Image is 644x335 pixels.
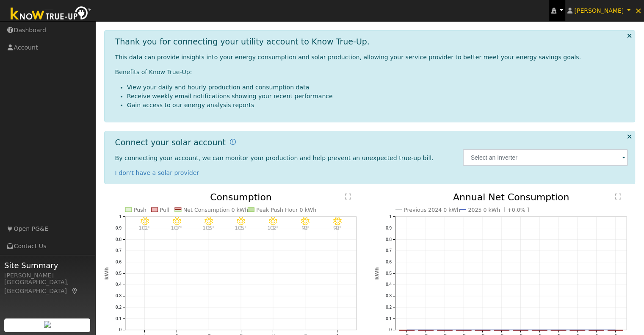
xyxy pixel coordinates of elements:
[265,226,280,230] p: 102°
[494,330,509,331] rect: onclick=""
[233,226,248,230] p: 105°
[140,217,149,226] i: 8/21 - MostlyClear
[4,278,91,296] div: [GEOGRAPHIC_DATA], [GEOGRAPHIC_DATA]
[513,330,528,331] rect: onclick=""
[119,328,122,332] text: 0
[115,54,581,61] span: This data can provide insights into your energy consumption and solar production, allowing your s...
[116,282,122,287] text: 0.4
[134,207,146,213] text: Push
[119,214,122,219] text: 1
[256,207,316,213] text: Peak Push Hour 0 kWh
[519,329,522,332] circle: onclick=""
[614,329,617,332] circle: onclick=""
[104,267,110,280] text: kWh
[116,271,122,276] text: 0.5
[115,68,628,77] p: Benefits of Know True-Up:
[116,294,122,299] text: 0.3
[169,226,184,230] p: 107°
[116,305,122,310] text: 0.2
[127,83,628,92] li: View your daily and hourly production and consumption data
[462,329,465,332] circle: onclick=""
[237,217,245,226] i: 8/24 - Clear
[456,330,471,331] rect: onclick=""
[424,329,427,332] circle: onclick=""
[330,226,345,230] p: 98°
[538,329,541,332] circle: onclick=""
[210,192,272,202] text: Consumption
[608,330,623,331] rect: onclick=""
[532,330,547,331] rect: onclick=""
[463,149,628,166] input: Select an Inverter
[127,101,628,110] li: Gain access to our energy analysis reports
[418,330,433,331] rect: onclick=""
[115,155,434,161] span: By connecting your account, we can monitor your production and help prevent an unexpected true-up...
[405,329,408,332] circle: onclick=""
[468,207,529,213] text: 2025 0 kWh [ +0.0% ]
[551,330,566,331] rect: onclick=""
[386,282,392,287] text: 0.4
[437,330,452,331] rect: onclick=""
[115,138,226,147] h1: Connect your solar account
[389,214,392,219] text: 1
[269,217,277,226] i: 8/25 - Clear
[576,329,579,332] circle: onclick=""
[116,260,122,264] text: 0.6
[160,207,169,213] text: Pull
[4,260,91,271] span: Site Summary
[500,329,503,332] circle: onclick=""
[386,237,392,242] text: 0.8
[116,226,122,230] text: 0.9
[333,217,342,226] i: 8/27 - Clear
[404,207,460,213] text: Previous 2024 0 kWh
[475,330,490,331] rect: onclick=""
[44,321,51,328] img: retrieve
[374,267,380,280] text: kWh
[298,226,312,230] p: 98°
[386,305,392,310] text: 0.2
[389,328,392,332] text: 0
[71,288,79,294] a: Map
[301,217,310,226] i: 8/26 - Clear
[386,294,392,299] text: 0.3
[386,248,392,253] text: 0.7
[115,37,370,47] h1: Thank you for connecting your utility account to Know True-Up.
[386,226,392,230] text: 0.9
[557,329,560,332] circle: onclick=""
[386,260,392,264] text: 0.6
[115,169,199,176] a: I don't have a solar provider
[137,226,152,230] p: 102°
[345,193,351,200] text: 
[386,316,392,321] text: 0.1
[399,330,415,331] rect: onclick=""
[481,329,484,332] circle: onclick=""
[6,5,95,24] img: Know True-Up
[116,237,122,242] text: 0.8
[589,330,604,331] rect: onclick=""
[116,316,122,321] text: 0.1
[574,7,624,14] span: [PERSON_NAME]
[127,92,628,101] li: Receive weekly email notifications showing your recent performance
[386,271,392,276] text: 0.5
[205,217,213,226] i: 8/23 - Clear
[615,193,621,200] text: 
[570,330,585,331] rect: onclick=""
[183,207,248,213] text: Net Consumption 0 kWh
[116,248,122,253] text: 0.7
[443,329,446,332] circle: onclick=""
[4,271,91,280] div: [PERSON_NAME]
[635,6,642,16] span: ×
[595,329,598,332] circle: onclick=""
[172,217,181,226] i: 8/22 - Clear
[202,226,216,230] p: 103°
[453,192,569,202] text: Annual Net Consumption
